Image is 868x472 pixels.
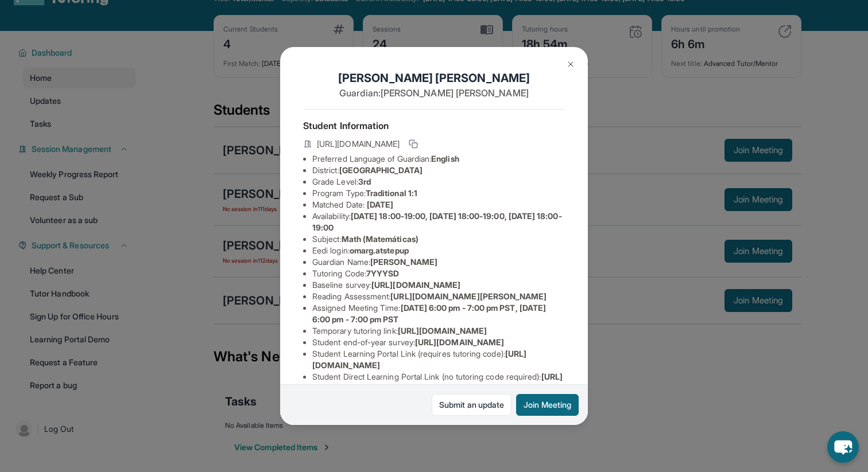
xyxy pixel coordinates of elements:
[358,177,371,186] span: 3rd
[312,302,565,325] li: Assigned Meeting Time :
[312,165,565,176] li: District:
[406,137,420,151] button: Copy link
[339,165,423,175] span: [GEOGRAPHIC_DATA]
[312,153,565,165] li: Preferred Language of Guardian:
[390,291,547,301] span: [URL][DOMAIN_NAME][PERSON_NAME]
[370,257,437,267] span: [PERSON_NAME]
[303,70,565,86] h1: [PERSON_NAME] [PERSON_NAME]
[432,394,511,416] a: Submit an update
[566,60,575,69] img: Close Icon
[350,245,409,255] span: omarg.atstepup
[312,291,565,302] li: Reading Assessment :
[398,326,487,336] span: [URL][DOMAIN_NAME]
[371,280,460,290] span: [URL][DOMAIN_NAME]
[312,199,565,210] li: Matched Date:
[312,325,565,337] li: Temporary tutoring link :
[367,200,393,209] span: [DATE]
[431,154,459,163] span: English
[415,337,504,347] span: [URL][DOMAIN_NAME]
[312,210,565,233] li: Availability:
[312,371,565,394] li: Student Direct Learning Portal Link (no tutoring code required) :
[312,337,565,348] li: Student end-of-year survey :
[516,394,579,416] button: Join Meeting
[366,188,417,198] span: Traditional 1:1
[312,233,565,245] li: Subject :
[366,268,399,278] span: 7YYYSD
[312,268,565,279] li: Tutoring Code :
[312,188,565,199] li: Program Type:
[312,211,562,232] span: [DATE] 18:00-19:00, [DATE] 18:00-19:00, [DATE] 18:00-19:00
[312,245,565,256] li: Eedi login :
[312,256,565,268] li: Guardian Name :
[312,303,546,324] span: [DATE] 6:00 pm - 7:00 pm PST, [DATE] 6:00 pm - 7:00 pm PST
[317,138,400,150] span: [URL][DOMAIN_NAME]
[312,176,565,188] li: Grade Level:
[342,234,418,244] span: Math (Matemáticas)
[312,279,565,291] li: Baseline survey :
[827,431,859,463] button: chat-button
[303,119,565,132] h4: Student Information
[312,348,565,371] li: Student Learning Portal Link (requires tutoring code) :
[303,86,565,100] p: Guardian: [PERSON_NAME] [PERSON_NAME]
